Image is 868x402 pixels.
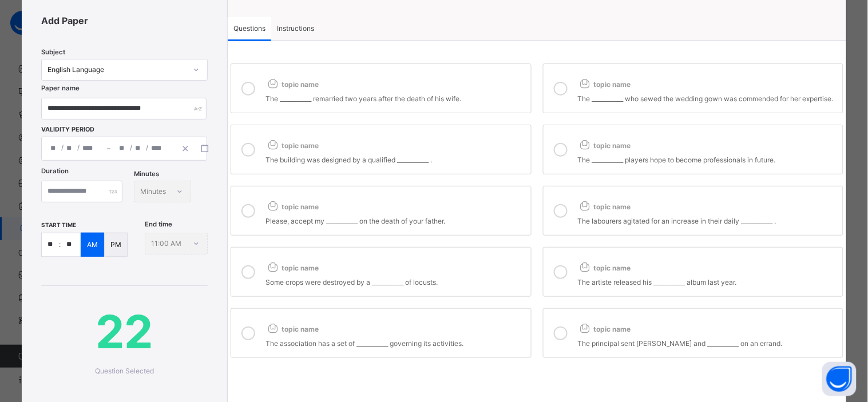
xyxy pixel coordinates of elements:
div: The artiste released his ___________ album last year. [578,274,837,288]
label: Duration [41,166,69,176]
span: topic name [265,202,319,211]
span: start time [41,221,76,228]
span: Add Paper [41,14,208,27]
span: 22 [41,297,208,366]
span: / [146,142,148,152]
div: English Language [47,65,187,75]
div: The association has a set of ___________ governing its activities. [265,336,525,349]
label: Paper name [41,83,80,93]
div: Some crops were destroyed by a ___________ of locusts. [265,274,525,288]
span: Questions [233,23,265,34]
span: topic name [578,202,631,211]
div: The ___________ who sewed the wedding gown was commended for her expertise. [578,91,837,104]
span: topic name [578,264,631,272]
button: Open asap [822,362,857,396]
span: topic name [578,80,631,89]
span: / [77,142,80,152]
span: topic name [265,264,319,272]
span: Minutes [134,169,159,179]
div: The building was designed by a qualified ___________ . [265,152,525,165]
div: The ___________ players hope to become professionals in future. [578,152,837,165]
div: The principal sent [PERSON_NAME] and ___________ on an errand. [578,336,837,349]
span: Subject [41,47,65,57]
p: : [59,240,61,250]
div: The ___________ remarried two years after the death of his wife. [265,91,525,104]
span: topic name [265,80,319,89]
p: PM [110,240,121,250]
span: / [61,142,64,152]
span: – [107,144,110,154]
span: topic name [265,141,319,150]
p: AM [87,240,98,250]
div: The labourers agitated for an increase in their daily ___________ . [578,213,837,226]
span: Instructions [277,23,314,34]
span: topic name [578,141,631,150]
span: topic name [578,325,631,333]
span: Question Selected [95,367,154,375]
div: Please, accept my ___________ on the death of your father. [265,213,525,226]
span: topic name [265,325,319,333]
span: Validity Period [41,125,108,134]
span: / [130,142,132,152]
span: End time [145,220,172,229]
